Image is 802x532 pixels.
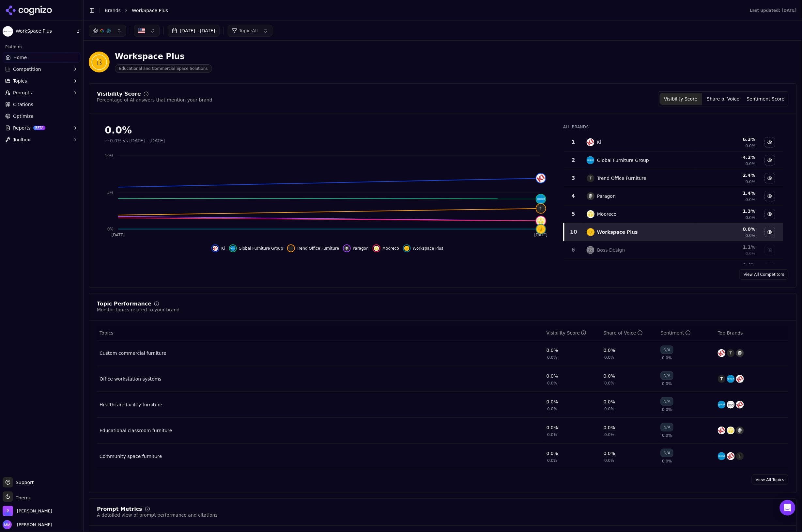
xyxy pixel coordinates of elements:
[297,246,339,251] span: Trend Office Furniture
[564,205,783,223] tr: 5moorecoMooreco1.3%0.0%Hide mooreco data
[698,244,756,250] div: 1.1 %
[605,458,615,463] span: 0.0%
[229,244,283,252] button: Hide global furniture group data
[765,263,775,273] button: Show workspace commercial interiors data
[566,246,580,254] div: 6
[548,355,558,360] span: 0.0%
[662,459,672,464] span: 0.0%
[718,375,726,383] span: T
[597,193,616,199] div: Paragon
[3,26,13,37] img: WorkSpace Plus
[97,91,141,97] div: Visibility Score
[100,453,162,460] a: Community space furniture
[746,179,756,184] span: 0.0%
[3,520,12,529] img: Molly McLay
[604,399,615,405] div: 0.0%
[752,475,789,485] a: View All Topics
[587,228,594,236] img: workspace plus
[765,209,775,219] button: Hide mooreco data
[548,406,558,412] span: 0.0%
[660,93,702,105] button: Visibility Score
[373,244,399,252] button: Hide mooreco data
[534,233,548,238] tspan: [DATE]
[3,111,81,121] a: Optimize
[564,187,783,205] tr: 4paragonParagon1.4%0.0%Hide paragon data
[564,133,783,151] tr: 1kiKi6.3%0.0%Hide ki data
[564,169,783,187] tr: 3TTrend Office Furniture2.4%0.0%Hide trend office furniture data
[97,326,789,469] div: Data table
[661,397,673,406] div: N/A
[213,246,218,251] img: ki
[662,355,672,361] span: 0.0%
[736,349,744,357] img: paragon
[587,138,594,146] img: ki
[605,406,615,412] span: 0.0%
[746,161,756,166] span: 0.0%
[548,458,558,463] span: 0.0%
[698,262,756,268] div: 0.4 %
[3,76,81,86] button: Topics
[736,427,744,434] img: paragon
[3,42,81,52] div: Platform
[718,349,726,357] img: ki
[698,136,756,143] div: 6.3 %
[662,433,672,438] span: 0.0%
[13,479,34,486] span: Support
[736,452,744,460] span: T
[13,78,27,84] span: Topics
[107,227,114,231] tspan: 0%
[587,156,594,164] img: global furniture group
[564,241,783,259] tr: 6boss designBoss Design1.1%0.0%Show boss design data
[16,28,73,34] span: WorkSpace Plus
[547,424,558,431] div: 0.0%
[100,330,114,336] span: Topics
[661,330,691,336] div: Sentiment
[605,432,615,437] span: 0.0%
[587,192,594,200] img: paragon
[661,371,673,380] div: N/A
[765,191,775,201] button: Hide paragon data
[597,175,646,181] div: Trend Office Furniture
[382,246,399,251] span: Mooreco
[564,151,783,169] tr: 2global furniture groupGlobal Furniture Group4.2%0.0%Hide global furniture group data
[698,154,756,161] div: 4.2 %
[727,401,735,409] img: boss design
[13,101,33,108] span: Citations
[3,87,81,98] button: Prompts
[107,190,114,195] tspan: 5%
[605,381,615,386] span: 0.0%
[17,508,52,514] span: Perrill
[736,375,744,383] img: ki
[658,326,715,340] th: sentiment
[587,246,594,254] img: boss design
[100,401,162,408] a: Healthcare facility furniture
[604,330,643,336] div: Share of Voice
[597,139,601,146] div: Ki
[3,123,81,133] button: ReportsBETA
[662,407,672,412] span: 0.0%
[698,208,756,214] div: 1.3 %
[97,326,544,340] th: Topics
[745,93,787,105] button: Sentiment Score
[765,173,775,183] button: Hide trend office furniture data
[547,347,558,353] div: 0.0%
[536,195,546,204] img: global furniture group
[727,375,735,383] img: global furniture group
[727,452,735,460] img: ki
[536,174,546,183] img: ki
[746,233,756,238] span: 0.0%
[564,259,783,277] tr: 0.4%Show workspace commercial interiors data
[3,520,52,529] button: Open user button
[3,52,81,63] a: Home
[13,66,41,72] span: Competition
[3,506,13,516] img: Perrill
[230,246,236,251] img: global furniture group
[736,401,744,409] img: ki
[97,97,212,103] div: Percentage of AI answers that mention your brand
[110,137,122,144] span: 0.0%
[765,245,775,255] button: Show boss design data
[123,137,165,144] span: vs [DATE] - [DATE]
[566,192,580,200] div: 4
[3,506,52,516] button: Open organization switcher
